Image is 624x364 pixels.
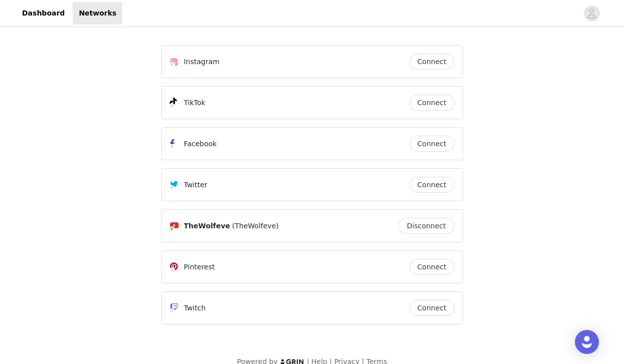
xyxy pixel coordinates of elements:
a: Networks [73,2,122,25]
span: (TheWolfeve) [232,221,279,231]
button: Connect [409,259,455,275]
p: TikTok [184,98,205,108]
a: Dashboard [16,2,71,25]
button: Connect [409,300,455,316]
button: Disconnect [398,218,455,234]
div: avatar [587,6,596,22]
p: Facebook [184,139,217,149]
button: Connect [409,54,455,70]
div: Open Intercom Messenger [575,330,599,354]
button: Connect [409,95,455,111]
span: TheWolfeve [184,221,231,231]
button: Connect [409,136,455,152]
img: Instagram Icon [170,58,178,66]
p: Twitter [184,180,207,190]
p: Pinterest [184,262,215,272]
button: Connect [409,177,455,193]
p: Twitch [184,303,206,313]
p: Instagram [184,57,220,67]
